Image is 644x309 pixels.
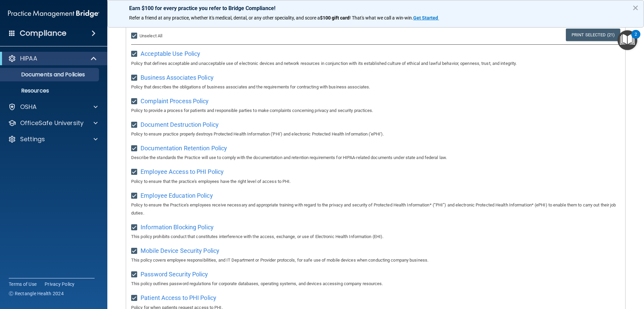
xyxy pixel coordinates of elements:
p: Policy that defines acceptable and unacceptable use of electronic devices and network resources i... [131,60,620,68]
span: Password Security Policy [141,271,208,278]
img: PMB logo [8,7,99,21]
p: Settings [20,135,45,143]
span: Complaint Process Policy [141,98,209,105]
span: Documentation Retention Policy [141,145,227,152]
p: Describe the standards the Practice will use to comply with the documentation and retention requi... [131,154,620,162]
p: This policy outlines password regulations for corporate databases, operating systems, and devices... [131,280,620,288]
p: OSHA [20,103,37,111]
span: Employee Education Policy [141,192,213,199]
span: Acceptable Use Policy [141,50,200,57]
div: 2 [635,34,637,43]
strong: $100 gift card [320,15,350,21]
a: Terms of Use [9,281,37,287]
span: Business Associates Policy [141,74,214,81]
a: Settings [8,135,98,143]
input: Unselect All [131,33,139,39]
span: ! That's what we call a win-win. [350,15,413,21]
button: Close [632,2,639,13]
p: Policy to ensure practice properly destroys Protected Health Information ('PHI') and electronic P... [131,130,620,138]
span: Document Destruction Policy [141,121,219,128]
p: Earn $100 for every practice you refer to Bridge Compliance! [129,5,622,11]
p: Policy that describes the obligations of business associates and the requirements for contracting... [131,83,620,91]
p: OfficeSafe University [20,119,84,127]
span: Patient Access to PHI Policy [141,294,216,301]
a: Privacy Policy [45,281,75,287]
span: Refer a friend at any practice, whether it's medical, dental, or any other speciality, and score a [129,15,320,21]
p: HIPAA [20,54,37,63]
p: Resources [4,87,96,94]
span: Mobile Device Security Policy [141,247,219,254]
a: OfficeSafe University [8,119,98,127]
h4: Compliance [20,29,66,38]
a: Print Selected (21) [566,29,620,41]
p: This policy covers employee responsibilities, and IT Department or Provider protocols, for safe u... [131,256,620,264]
button: Open Resource Center, 2 new notifications [618,30,637,50]
p: Policy to ensure that the practice's employees have the right level of access to PHI. [131,178,620,186]
a: OSHA [8,103,98,111]
span: Unselect All [140,33,162,38]
p: This policy prohibits conduct that constitutes interference with the access, exchange, or use of ... [131,233,620,241]
strong: Get Started [413,15,438,21]
p: Policy to provide a process for patients and responsible parties to make complaints concerning pr... [131,107,620,115]
p: Documents and Policies [4,71,96,78]
a: Get Started [413,15,439,21]
a: HIPAA [8,54,97,63]
span: Ⓒ Rectangle Health 2024 [9,290,64,297]
span: Employee Access to PHI Policy [141,168,224,175]
p: Policy to ensure the Practice's employees receive necessary and appropriate training with regard ... [131,201,620,217]
span: Information Blocking Policy [141,224,214,231]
